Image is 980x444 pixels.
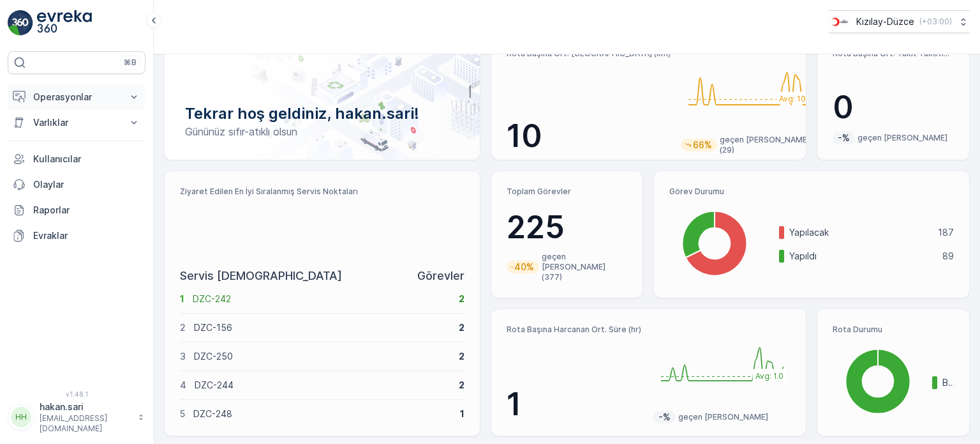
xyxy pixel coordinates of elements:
[8,146,145,172] a: Kullanıcılar
[193,408,452,420] p: DZC-248
[180,379,186,392] p: 4
[678,412,768,422] p: geçen [PERSON_NAME]
[789,226,930,239] p: Yapılacak
[193,293,450,305] p: DZC-242
[33,229,140,242] p: Evraklar
[124,57,137,68] p: ⌘B
[8,110,145,135] button: Varlıklar
[33,116,120,129] p: Varlıklar
[11,407,31,427] div: HH
[8,390,145,398] span: v 1.48.1
[857,133,947,143] p: geçen [PERSON_NAME]
[8,84,145,110] button: Operasyonlar
[507,385,644,424] p: 1
[942,250,954,263] p: 89
[507,187,628,197] p: Toplam Görevler
[194,321,450,334] p: DZC-156
[8,197,145,223] a: Raporlar
[33,153,140,165] p: Kullanıcılar
[8,10,33,36] img: logo
[40,413,131,434] p: [EMAIL_ADDRESS][DOMAIN_NAME]
[829,15,851,29] img: download_svj7U3e.png
[33,91,120,103] p: Operasyonlar
[507,325,644,335] p: Rota Başına Harcanan Ort. Süre (hr)
[180,408,185,420] p: 5
[37,10,92,36] img: logo_light-DOdMpM7g.png
[185,124,459,139] p: Gününüz sıfır-atıklı olsun
[542,252,628,282] p: geçen [PERSON_NAME] (377)
[180,321,186,334] p: 2
[856,15,914,28] p: Kızılay-Düzce
[942,376,954,389] p: Bitmiş
[789,250,934,263] p: Yapıldı
[919,17,952,27] p: ( +03:00 )
[8,401,145,434] button: HHhakan.sari[EMAIL_ADDRESS][DOMAIN_NAME]
[720,135,817,155] p: geçen [PERSON_NAME] (29)
[938,226,954,239] p: 187
[833,88,954,126] p: 0
[180,187,464,197] p: Ziyaret Edilen En İyi Sıralanmış Servis Noktaları
[669,187,954,197] p: Görev Durumu
[459,293,464,305] p: 2
[8,172,145,197] a: Olaylar
[459,379,464,392] p: 2
[460,408,464,420] p: 1
[417,267,464,285] p: Görevler
[195,379,450,392] p: DZC-244
[836,132,851,144] p: -%
[513,261,535,273] p: 40%
[692,139,713,151] p: 66%
[829,10,970,33] button: Kızılay-Düzce(+03:00)
[8,223,145,249] a: Evraklar
[40,401,131,413] p: hakan.sari
[459,321,464,334] p: 2
[194,350,450,363] p: DZC-250
[507,208,628,247] p: 225
[507,117,671,155] p: 10
[180,267,342,285] p: Servis [DEMOGRAPHIC_DATA]
[833,325,954,335] p: Rota Durumu
[459,350,464,363] p: 2
[185,103,459,124] p: Tekrar hoş geldiniz, hakan.sari!
[33,178,140,191] p: Olaylar
[657,411,672,424] p: -%
[33,204,140,217] p: Raporlar
[180,293,184,305] p: 1
[180,350,186,363] p: 3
